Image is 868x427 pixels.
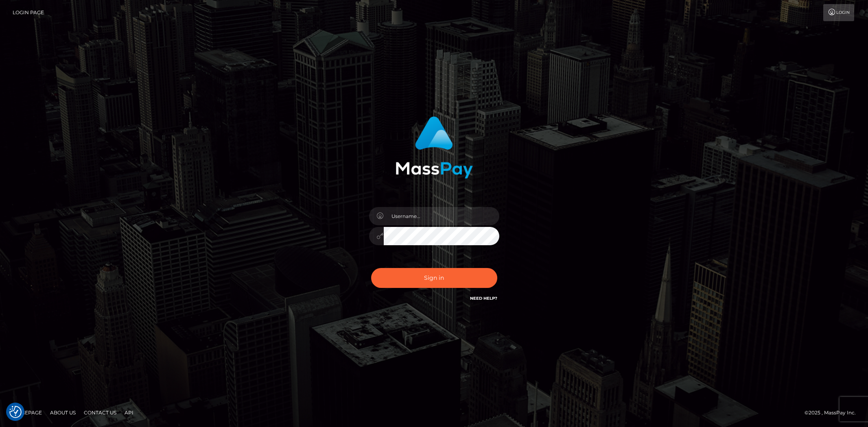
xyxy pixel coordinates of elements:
[371,268,497,288] button: Sign in
[384,207,499,225] input: Username...
[396,116,473,179] img: MassPay Login
[805,408,862,417] div: © 2025 , MassPay Inc.
[9,406,22,418] button: Consent Preferences
[13,4,44,21] a: Login Page
[121,406,137,419] a: API
[9,406,45,419] a: Homepage
[470,296,497,301] a: Need Help?
[81,406,120,419] a: Contact Us
[9,406,22,418] img: Revisit consent button
[823,4,854,21] a: Login
[47,406,79,419] a: About Us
